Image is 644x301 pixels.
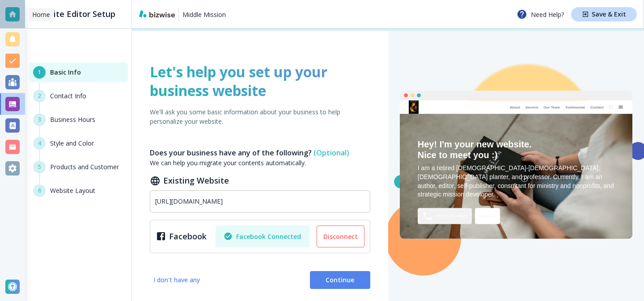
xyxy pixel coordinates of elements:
[317,226,364,248] button: Disconnect
[475,208,500,224] div: Book Now
[588,105,606,109] div: Contact
[310,271,370,289] button: Continue
[32,8,115,20] h2: Website Editor Setup
[317,276,363,284] span: Continue
[150,271,203,289] button: I don't have any
[155,197,365,205] input: https://
[571,7,637,21] button: Save & Exit
[153,276,200,284] span: I don't have any
[507,105,523,109] div: About
[150,147,370,158] h6: Does your business have any of the following?
[224,232,301,241] h6: Facebook Connected
[150,63,370,100] h1: Let's help you set up your business website
[182,7,226,21] a: Middle Mission
[38,68,41,76] span: 1
[314,148,349,158] span: (Optional)
[418,139,614,160] div: Hey! I'm your new website. Nice to meet you :)
[32,10,50,19] p: Home
[29,63,128,82] button: 1Basic Info
[592,11,626,17] h4: Save & Exit
[523,105,541,109] div: Service
[409,100,419,114] img: Middle Mission
[323,232,358,241] span: Disconnect
[563,105,588,109] div: Testimonial
[150,175,370,187] h2: Existing Website
[418,208,472,224] div: [PHONE_NUMBER]
[150,107,370,126] p: We'll ask you some basic information about your business to help personalize your website.
[139,10,175,17] img: bizwise
[418,164,614,199] div: I am a retired [DEMOGRAPHIC_DATA]-[DEMOGRAPHIC_DATA], [DEMOGRAPHIC_DATA] planter, and professor. ...
[156,230,210,242] div: Facebook
[541,105,563,109] div: Our Team
[150,158,370,167] p: We can help you migrate your contents automatically.
[50,67,81,77] h6: Basic Info
[517,9,564,20] p: Need Help?
[182,10,226,19] p: Middle Mission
